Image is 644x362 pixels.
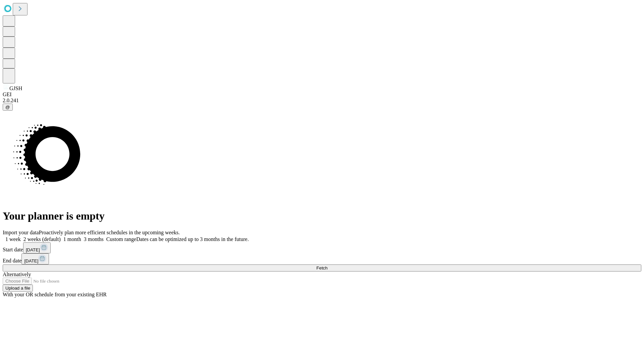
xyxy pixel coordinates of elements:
span: [DATE] [24,258,38,263]
span: 3 months [84,236,104,242]
span: Dates can be optimized up to 3 months in the future. [136,236,249,242]
button: Fetch [3,264,641,271]
div: 2.0.241 [3,98,641,104]
span: 2 weeks (default) [23,236,61,242]
span: @ [5,105,10,110]
button: [DATE] [21,253,49,264]
span: Alternatively [3,271,31,277]
div: Start date [3,242,641,253]
div: GEI [3,92,641,98]
span: With your OR schedule from your existing EHR [3,292,107,297]
button: Upload a file [3,285,33,292]
span: Custom range [106,236,136,242]
h1: Your planner is empty [3,210,641,222]
span: 1 week [5,236,21,242]
span: GJSH [9,85,22,91]
span: 1 month [63,236,81,242]
span: Import your data [3,230,39,235]
span: Proactively plan more efficient schedules in the upcoming weeks. [39,230,180,235]
span: Fetch [316,265,327,270]
span: [DATE] [26,247,40,252]
button: [DATE] [23,242,51,253]
button: @ [3,104,13,111]
div: End date [3,253,641,264]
